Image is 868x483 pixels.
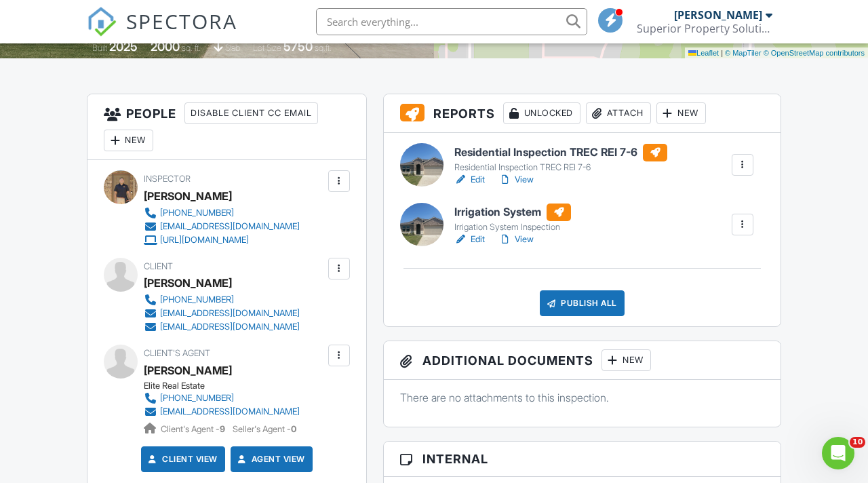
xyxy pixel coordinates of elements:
[498,233,534,246] a: View
[503,102,580,124] div: Unlocked
[384,442,781,477] h3: Internal
[454,204,571,221] h6: Irrigation System
[144,307,300,320] a: [EMAIL_ADDRESS][DOMAIN_NAME]
[291,424,296,434] strong: 0
[316,8,587,35] input: Search everything...
[160,393,234,404] div: [PHONE_NUMBER]
[160,294,234,305] div: [PHONE_NUMBER]
[161,424,227,434] span: Client's Agent -
[764,49,865,57] a: © OpenStreetMap contributors
[87,94,366,160] h3: People
[235,452,305,466] a: Agent View
[126,7,237,35] span: SPECTORA
[87,18,237,47] a: SPECTORA
[144,220,300,233] a: [EMAIL_ADDRESS][DOMAIN_NAME]
[144,320,300,334] a: [EMAIL_ADDRESS][DOMAIN_NAME]
[160,221,300,232] div: [EMAIL_ADDRESS][DOMAIN_NAME]
[656,102,706,124] div: New
[721,49,723,57] span: |
[144,273,232,293] div: [PERSON_NAME]
[454,222,571,233] div: Irrigation System Inspection
[160,322,300,332] div: [EMAIL_ADDRESS][DOMAIN_NAME]
[144,186,232,206] div: [PERSON_NAME]
[160,208,234,218] div: [PHONE_NUMBER]
[454,144,667,174] a: Residential Inspection TREC REI 7-6 Residential Inspection TREC REI 7-6
[160,235,249,246] div: [URL][DOMAIN_NAME]
[92,43,107,53] span: Built
[454,204,571,233] a: Irrigation System Irrigation System Inspection
[144,206,300,220] a: [PHONE_NUMBER]
[144,360,232,381] a: [PERSON_NAME]
[454,162,667,173] div: Residential Inspection TREC REI 7-6
[160,308,300,319] div: [EMAIL_ADDRESS][DOMAIN_NAME]
[146,452,218,466] a: Client View
[637,22,772,35] div: Superior Property Solutions
[144,233,300,247] a: [URL][DOMAIN_NAME]
[454,144,667,161] h6: Residential Inspection TREC REI 7-6
[151,39,180,54] div: 2000
[144,293,300,307] a: [PHONE_NUMBER]
[400,390,764,405] p: There are no attachments to this inspection.
[540,290,625,316] div: Publish All
[454,233,485,246] a: Edit
[144,348,210,358] span: Client's Agent
[109,39,138,54] div: 2025
[253,43,281,53] span: Lot Size
[233,424,296,434] span: Seller's Agent -
[87,7,117,37] img: The Best Home Inspection Software - Spectora
[220,424,225,434] strong: 9
[144,391,300,405] a: [PHONE_NUMBER]
[225,43,240,53] span: slab
[104,130,153,151] div: New
[498,173,534,187] a: View
[822,437,854,469] iframe: Intercom live chat
[384,94,781,133] h3: Reports
[160,406,300,417] div: [EMAIL_ADDRESS][DOMAIN_NAME]
[384,341,781,380] h3: Additional Documents
[182,43,201,53] span: sq. ft.
[315,43,332,53] span: sq.ft.
[725,49,762,57] a: © MapTiler
[601,349,651,371] div: New
[586,102,651,124] div: Attach
[283,39,313,54] div: 5750
[674,8,762,22] div: [PERSON_NAME]
[144,174,191,184] span: Inspector
[688,49,719,57] a: Leaflet
[144,405,300,419] a: [EMAIL_ADDRESS][DOMAIN_NAME]
[454,173,485,187] a: Edit
[144,261,173,271] span: Client
[144,381,311,391] div: Elite Real Estate
[850,437,865,448] span: 10
[184,102,318,124] div: Disable Client CC Email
